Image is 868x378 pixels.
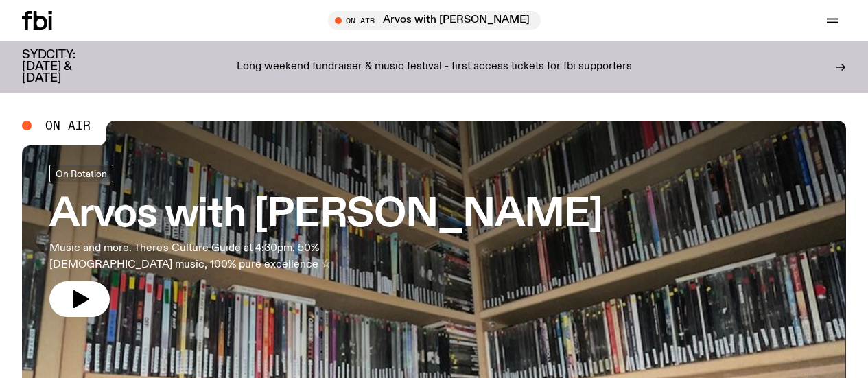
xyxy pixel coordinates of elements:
[49,165,602,317] a: Arvos with [PERSON_NAME]Music and more. There's Culture Guide at 4:30pm. 50% [DEMOGRAPHIC_DATA] m...
[45,119,91,132] span: On Air
[237,61,632,73] p: Long weekend fundraiser & music festival - first access tickets for fbi supporters
[49,165,113,182] a: On Rotation
[49,240,401,273] p: Music and more. There's Culture Guide at 4:30pm. 50% [DEMOGRAPHIC_DATA] music, 100% pure excellen...
[22,49,110,84] h3: SYDCITY: [DATE] & [DATE]
[328,11,541,30] button: On AirArvos with [PERSON_NAME]
[49,196,602,235] h3: Arvos with [PERSON_NAME]
[56,168,107,178] span: On Rotation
